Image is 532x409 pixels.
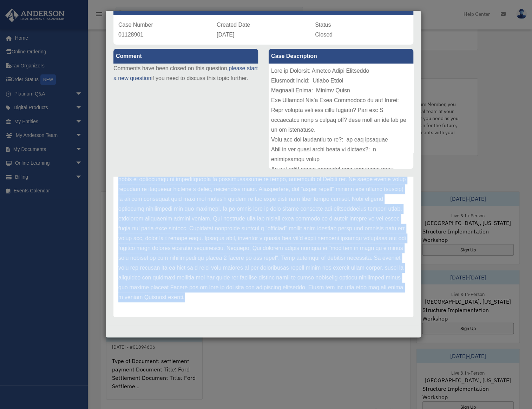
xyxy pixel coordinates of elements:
label: Case Description [269,49,413,64]
p: Comments have been closed on this question, if you need to discuss this topic further. [113,64,258,83]
a: please start a new question [113,65,258,81]
span: Status [315,22,331,28]
span: 01128901 [118,32,143,38]
span: Created Date [217,22,250,28]
label: Comment [113,49,258,64]
div: Lore ip Dolorsit: Ametco Adipi Elitseddo Eiusmodt Incid: Utlabo Etdol Magnaali Enima: Minimv Quis... [269,64,413,169]
span: Closed [315,32,333,38]
span: Case Number [118,22,153,28]
p: Lo Ipsumd, Sitam con adi elitseddoe temp Incididu Utlabo etdolor mag Aliquaen Admini. Ven quisnos... [118,57,408,302]
span: [DATE] [217,32,234,38]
